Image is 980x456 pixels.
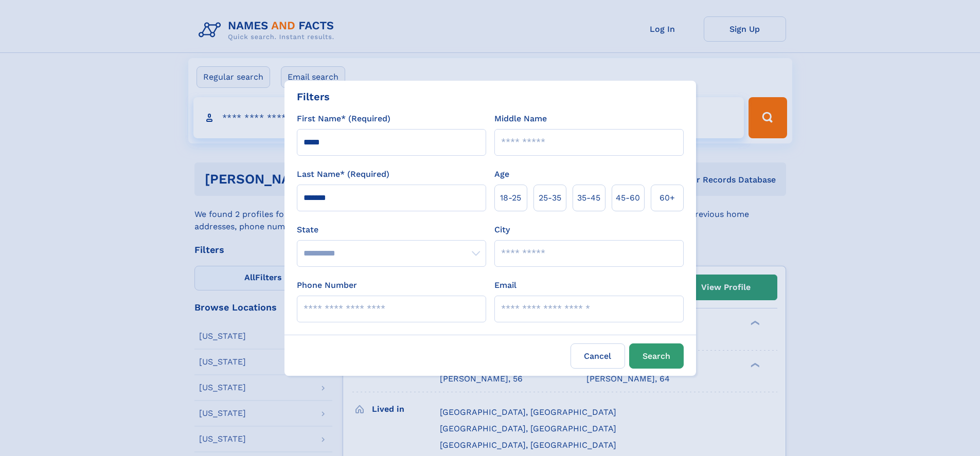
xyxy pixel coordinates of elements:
[571,343,625,369] label: Cancel
[297,89,330,104] div: Filters
[660,192,675,204] span: 60+
[297,224,486,236] label: State
[297,279,357,291] label: Phone Number
[297,168,389,180] label: Last Name* (Required)
[494,279,516,291] label: Email
[500,192,521,204] span: 18‑25
[494,113,547,125] label: Middle Name
[297,113,390,125] label: First Name* (Required)
[629,343,684,369] button: Search
[494,168,509,180] label: Age
[494,224,510,236] label: City
[616,192,640,204] span: 45‑60
[577,192,600,204] span: 35‑45
[539,192,561,204] span: 25‑35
